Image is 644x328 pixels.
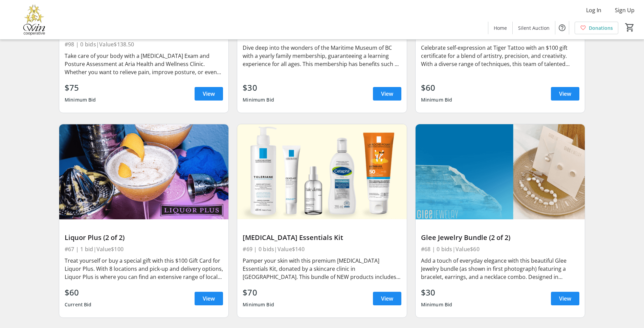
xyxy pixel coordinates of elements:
div: $60 [421,82,452,94]
div: $30 [421,286,452,299]
a: View [195,87,223,101]
span: Home [494,24,507,31]
div: Minimum Bid [65,94,96,106]
a: View [373,292,401,305]
div: $30 [243,82,274,94]
a: View [551,292,579,305]
a: Donations [575,22,618,34]
div: Minimum Bid [243,94,274,106]
div: Celebrate self-expression at Tiger Tattoo with an $100 gift certificate for a blend of artistry, ... [421,44,579,68]
div: Glee Jewelry Bundle (2 of 2) [421,234,579,242]
img: Liquor Plus (2 of 2) [59,124,228,219]
a: View [551,87,579,101]
img: Skin Care Essentials Kit [237,124,406,219]
div: Minimum Bid [421,94,452,106]
div: Dive deep into the wonders of the Maritime Museum of BC with a yearly family membership, guarante... [243,44,401,68]
a: View [195,292,223,305]
div: Liquor Plus (2 of 2) [65,234,223,242]
span: View [559,90,571,98]
div: #69 | 0 bids | Value $140 [243,244,401,254]
button: Cart [624,21,636,34]
div: #98 | 0 bids | Value $138.50 [65,40,223,49]
button: Sign Up [609,5,640,16]
div: Minimum Bid [421,299,452,311]
div: Treat yourself or buy a special gift with this $100 Gift Card for Liquor Plus. With 8 locations a... [65,257,223,281]
div: Current Bid [65,299,92,311]
a: Home [488,22,512,34]
a: View [373,87,401,101]
span: View [381,294,393,303]
div: [MEDICAL_DATA] Essentials Kit [243,234,401,242]
span: View [203,90,215,98]
img: Victoria Women In Need Community Cooperative's Logo [4,3,64,37]
span: Donations [589,24,613,31]
div: $70 [243,286,274,299]
button: Log In [581,5,607,16]
a: Silent Auction [513,22,555,34]
button: Help [555,21,569,35]
div: #67 | 1 bid | Value $100 [65,244,223,254]
div: Pamper your skin with this premium [MEDICAL_DATA] Essentials Kit, donated by a skincare clinic in... [243,257,401,281]
span: View [559,294,571,303]
img: Glee Jewelry Bundle (2 of 2) [416,124,585,219]
span: View [203,294,215,303]
div: Take care of your body with a [MEDICAL_DATA] Exam and Posture Assessment at Aria Health and Welln... [65,52,223,76]
span: Sign Up [615,6,635,14]
div: $60 [65,286,92,299]
span: Silent Auction [518,24,550,31]
span: View [381,90,393,98]
span: Log In [586,6,601,14]
div: Minimum Bid [243,299,274,311]
div: #68 | 0 bids | Value $60 [421,244,579,254]
div: Add a touch of everyday elegance with this beautiful Glee Jewelry bundle (as shown in first photo... [421,257,579,281]
div: $75 [65,82,96,94]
